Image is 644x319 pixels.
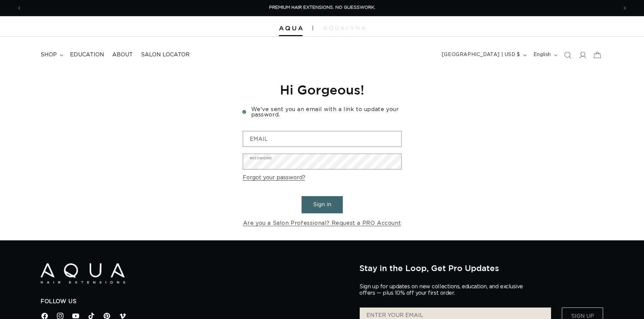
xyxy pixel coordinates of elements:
[442,51,520,58] span: [GEOGRAPHIC_DATA] | USD $
[269,5,375,10] span: PREMIUM HAIR EXTENSIONS. NO GUESSWORK.
[41,263,125,284] img: Aqua Hair Extensions
[12,2,27,15] button: Previous announcement
[279,26,303,31] img: Aqua Hair Extensions
[243,81,402,98] h1: Hi Gorgeous!
[37,47,66,62] summary: shop
[243,218,401,228] a: Are you a Salon Professional? Request a PRO Account
[41,298,349,305] h2: Follow Us
[617,2,632,15] button: Next announcement
[112,51,133,58] span: About
[41,51,57,58] span: shop
[243,173,305,183] a: Forgot your password?
[243,131,401,147] input: Email
[141,51,190,58] span: Salon Locator
[66,47,108,62] a: Education
[323,26,365,30] img: aqualyna.com
[70,51,104,58] span: Education
[359,284,528,296] p: Sign up for updates on new collections, education, and exclusive offers — plus 10% off your first...
[529,49,560,61] button: English
[533,51,551,58] span: English
[108,47,137,62] a: About
[560,48,575,62] summary: Search
[137,47,194,62] a: Salon Locator
[302,196,343,213] button: Sign in
[243,107,402,117] h3: We've sent you an email with a link to update your password.
[359,263,603,273] h2: Stay in the Loop, Get Pro Updates
[438,49,529,61] button: [GEOGRAPHIC_DATA] | USD $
